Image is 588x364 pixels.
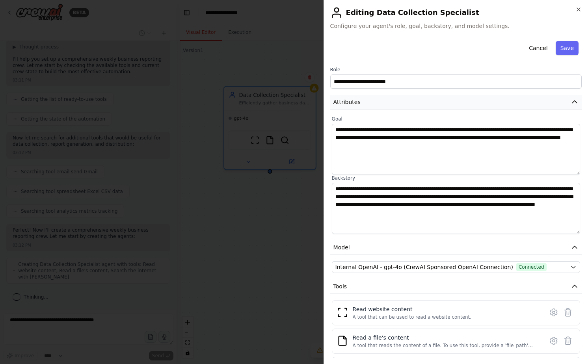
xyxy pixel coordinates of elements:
[330,6,582,19] h2: Editing Data Collection Specialist
[547,334,561,348] button: Configure tool
[333,98,361,106] span: Attributes
[332,175,580,181] label: Backstory
[561,334,575,348] button: Delete tool
[524,41,552,55] button: Cancel
[330,240,582,255] button: Model
[516,263,547,271] span: Connected
[556,41,579,55] button: Save
[335,263,513,271] span: Internal OpenAI - gpt-4o (CrewAI Sponsored OpenAI Connection)
[330,95,582,110] button: Attributes
[333,243,350,251] span: Model
[353,305,472,313] div: Read website content
[337,307,348,318] img: ScrapeWebsiteTool
[333,282,347,290] span: Tools
[547,305,561,319] button: Configure tool
[330,67,582,73] label: Role
[332,261,580,273] button: Internal OpenAI - gpt-4o (CrewAI Sponsored OpenAI Connection)Connected
[561,305,575,319] button: Delete tool
[330,279,582,294] button: Tools
[337,335,348,346] img: FileReadTool
[332,116,580,122] label: Goal
[353,314,472,320] div: A tool that can be used to read a website content.
[353,342,539,349] div: A tool that reads the content of a file. To use this tool, provide a 'file_path' parameter with t...
[353,334,539,342] div: Read a file's content
[330,22,582,30] span: Configure your agent's role, goal, backstory, and model settings.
